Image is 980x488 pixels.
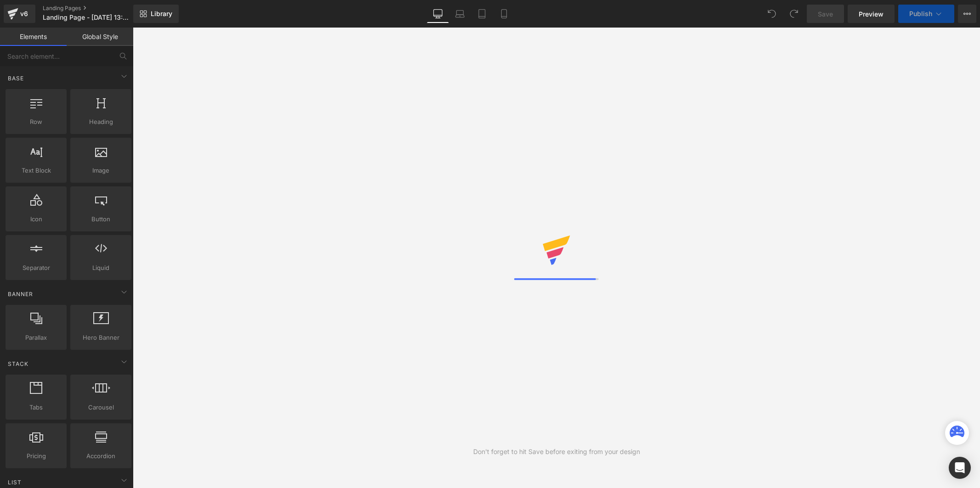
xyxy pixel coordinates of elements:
[763,5,781,23] button: Undo
[7,74,25,83] span: Base
[151,10,172,18] span: Library
[848,5,895,23] a: Preview
[43,14,131,21] span: Landing Page - [DATE] 13:53:23
[785,5,803,23] button: Redo
[73,166,129,175] span: Image
[18,8,30,20] div: v6
[473,447,640,457] div: Don't forget to hit Save before exiting from your design
[909,10,932,17] span: Publish
[73,333,129,342] span: Hero Banner
[859,9,884,19] span: Preview
[949,457,971,479] div: Open Intercom Messenger
[73,263,129,273] span: Liquid
[8,333,64,342] span: Parallax
[898,5,954,23] button: Publish
[73,403,129,412] span: Carousel
[7,478,23,487] span: List
[8,166,64,175] span: Text Block
[427,5,449,23] a: Desktop
[43,5,148,12] a: Landing Pages
[7,290,34,298] span: Banner
[8,214,64,224] span: Icon
[133,5,179,23] a: New Library
[8,451,64,461] span: Pricing
[73,451,129,461] span: Accordion
[7,359,29,368] span: Stack
[4,5,35,23] a: v6
[67,28,133,46] a: Global Style
[8,263,64,273] span: Separator
[818,9,833,19] span: Save
[449,5,471,23] a: Laptop
[73,117,129,127] span: Heading
[471,5,493,23] a: Tablet
[73,214,129,224] span: Button
[8,403,64,412] span: Tabs
[958,5,976,23] button: More
[493,5,515,23] a: Mobile
[8,117,64,127] span: Row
